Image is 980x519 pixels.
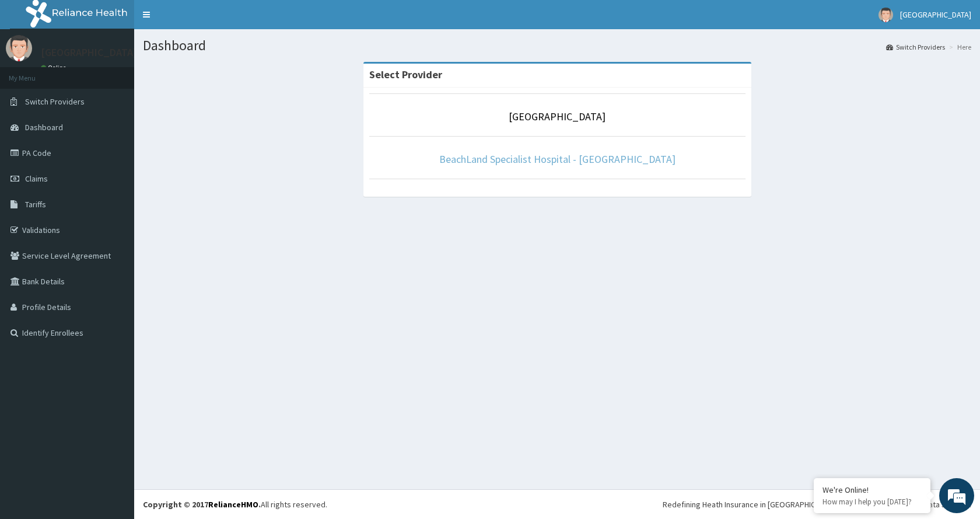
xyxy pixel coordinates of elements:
[25,96,85,107] span: Switch Providers
[900,9,971,20] span: [GEOGRAPHIC_DATA]
[886,42,945,52] a: Switch Providers
[25,122,63,133] span: Dashboard
[369,68,442,81] strong: Select Provider
[822,497,922,507] p: How may I help you today?
[134,489,980,519] footer: All rights reserved.
[208,499,258,510] a: RelianceHMO
[41,64,69,72] a: Online
[509,110,605,123] a: [GEOGRAPHIC_DATA]
[439,152,675,166] a: BeachLand Specialist Hospital - [GEOGRAPHIC_DATA]
[6,35,32,61] img: User Image
[663,499,971,510] div: Redefining Heath Insurance in [GEOGRAPHIC_DATA] using Telemedicine and Data Science!
[143,499,261,510] strong: Copyright © 2017 .
[878,8,893,22] img: User Image
[25,199,46,210] span: Tariffs
[25,173,48,184] span: Claims
[143,38,971,53] h1: Dashboard
[41,47,137,58] p: [GEOGRAPHIC_DATA]
[946,42,971,52] li: Here
[822,485,922,495] div: We're Online!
